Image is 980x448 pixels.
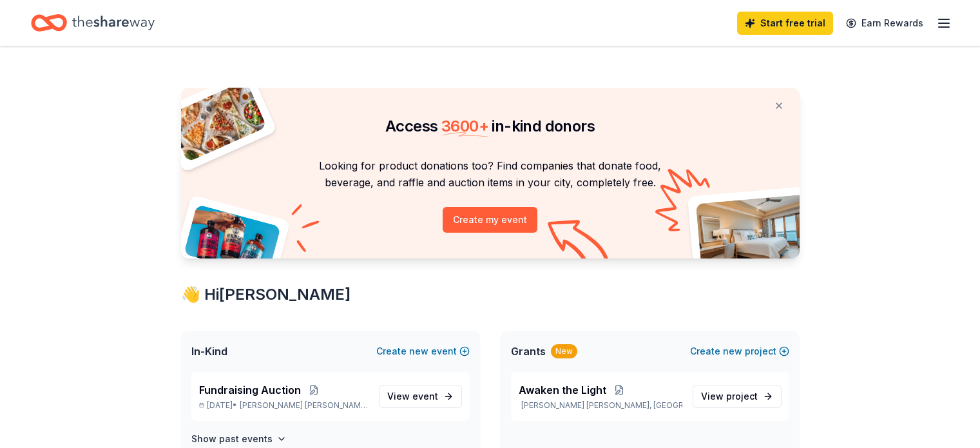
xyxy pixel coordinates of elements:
span: event [412,391,438,402]
span: View [701,389,758,404]
button: Createnewevent [376,344,470,359]
span: Grants [511,344,546,359]
p: [DATE] • [199,400,369,411]
span: Access in-kind donors [385,117,595,135]
button: Createnewproject [690,344,789,359]
a: Earn Rewards [838,12,931,35]
span: project [726,391,758,402]
div: New [551,344,577,358]
button: Create my event [443,207,537,233]
span: View [387,389,438,404]
a: Start free trial [737,12,833,35]
div: 👋 Hi [PERSON_NAME] [181,284,800,305]
h4: Show past events [191,431,273,447]
span: Awaken the Light [519,382,606,398]
a: View event [379,385,462,408]
span: new [409,344,428,359]
span: In-Kind [191,344,227,359]
button: Show past events [191,431,287,447]
span: Fundraising Auction [199,382,301,398]
img: Pizza [166,80,267,162]
span: 3600 + [441,117,488,135]
p: [PERSON_NAME] [PERSON_NAME], [GEOGRAPHIC_DATA] [519,400,682,411]
a: View project [693,385,782,408]
p: Looking for product donations too? Find companies that donate food, beverage, and raffle and auct... [197,157,784,191]
a: Home [31,8,155,38]
span: new [723,344,742,359]
span: [PERSON_NAME] [PERSON_NAME], [GEOGRAPHIC_DATA] [240,400,369,411]
img: Curvy arrow [548,220,612,268]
